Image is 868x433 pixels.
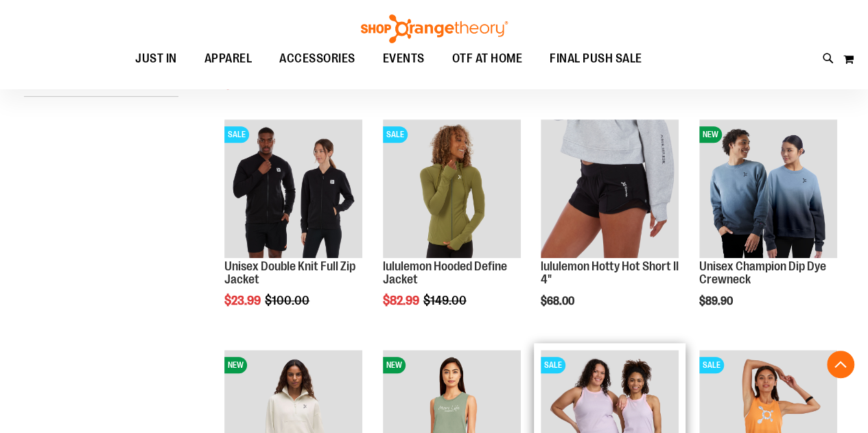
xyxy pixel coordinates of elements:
[224,119,362,257] img: Product image for Unisex Double Knit Full Zip Jacket
[383,43,425,74] span: EVENTS
[224,357,247,373] span: NEW
[135,43,177,74] span: JUST IN
[827,351,854,378] button: Back To Top
[699,259,826,287] a: Unisex Champion Dip Dye Crewneck
[550,43,642,74] span: FINAL PUSH SALE
[383,294,421,307] span: $82.99
[534,113,685,342] div: product
[204,43,253,74] span: APPAREL
[279,43,355,74] span: ACCESSORIES
[191,43,266,74] a: APPAREL
[699,126,722,143] span: NEW
[224,294,263,307] span: $23.99
[218,113,369,342] div: product
[692,113,844,342] div: product
[376,113,528,342] div: product
[383,259,507,287] a: lululemon Hooded Define Jacket
[699,357,724,373] span: SALE
[452,43,523,74] span: OTF AT HOME
[266,43,369,75] a: ACCESSORIES
[541,119,679,259] a: Product image for lululemon Hotty Hot Short II 4"
[438,43,537,75] a: OTF AT HOME
[536,43,656,75] a: FINAL PUSH SALE
[541,357,565,373] span: SALE
[383,119,521,257] img: Product image for lululemon Hooded Define Jacket
[541,119,679,257] img: Product image for lululemon Hotty Hot Short II 4"
[359,14,510,43] img: Shop Orangetheory
[224,259,355,287] a: Unisex Double Knit Full Zip Jacket
[224,126,249,143] span: SALE
[699,119,837,257] img: Unisex Champion Dip Dye Crewneck
[699,295,735,307] span: $89.90
[699,119,837,259] a: Unisex Champion Dip Dye CrewneckNEW
[383,119,521,259] a: Product image for lululemon Hooded Define JacketSALE
[369,43,438,75] a: EVENTS
[224,119,362,259] a: Product image for Unisex Double Knit Full Zip JacketSALE
[423,294,469,307] span: $149.00
[383,357,406,373] span: NEW
[121,43,191,75] a: JUST IN
[541,259,679,287] a: lululemon Hotty Hot Short II 4"
[541,295,576,307] span: $68.00
[265,294,312,307] span: $100.00
[383,126,408,143] span: SALE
